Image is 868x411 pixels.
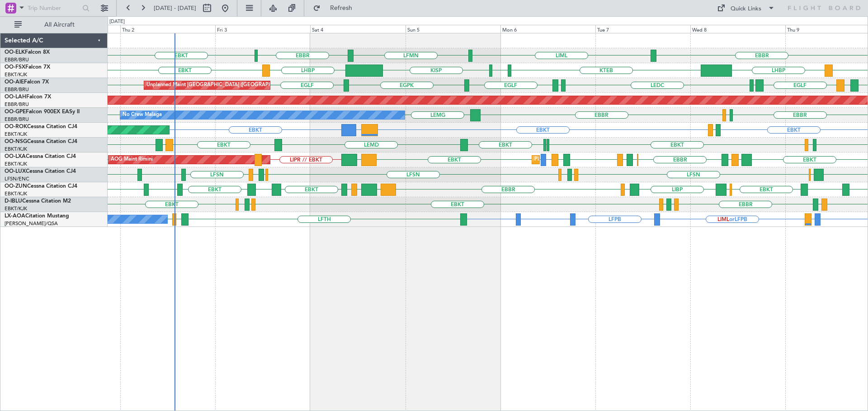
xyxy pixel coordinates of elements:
a: EBKT/KJK [5,146,27,152]
a: OO-ELKFalcon 8X [5,50,50,55]
a: EBBR/BRU [5,56,29,63]
a: LX-AOACitation Mustang [5,213,69,219]
a: EBKT/KJK [5,190,27,197]
a: OO-NSGCessna Citation CJ4 [5,139,77,144]
a: EBKT/KJK [5,161,27,167]
div: Fri 3 [215,25,310,33]
div: No Crew Malaga [123,108,162,122]
span: OO-LUX [5,169,26,174]
div: Mon 6 [500,25,595,33]
span: OO-ZUN [5,184,27,189]
div: AOG Maint Rimini [111,153,153,166]
div: Wed 8 [690,25,785,33]
span: Refresh [322,5,360,11]
span: OO-LAH [5,94,26,100]
a: OO-GPEFalcon 900EX EASy II [5,109,80,115]
a: EBKT/KJK [5,205,27,212]
span: OO-LXA [5,154,26,159]
a: LFSN/ENC [5,175,29,182]
a: EBBR/BRU [5,116,29,123]
span: All Aircraft [24,22,95,28]
span: OO-ROK [5,124,27,129]
span: [DATE] - [DATE] [154,4,196,12]
input: Trip Number [28,1,80,15]
a: OO-LXACessna Citation CJ4 [5,154,76,159]
div: Quick Links [731,5,761,14]
a: EBBR/BRU [5,86,29,93]
span: OO-AIE [5,79,24,85]
div: Thu 2 [120,25,215,33]
a: [PERSON_NAME]/QSA [5,220,58,227]
a: D-IBLUCessna Citation M2 [5,199,71,204]
a: OO-LUXCessna Citation CJ4 [5,169,76,174]
button: Quick Links [712,1,779,15]
div: Sat 4 [310,25,405,33]
span: OO-FSX [5,65,25,70]
div: Sun 5 [406,25,500,33]
span: OO-ELK [5,50,25,55]
a: OO-FSXFalcon 7X [5,65,50,70]
span: D-IBLU [5,199,22,204]
span: OO-GPE [5,109,26,115]
a: OO-ROKCessna Citation CJ4 [5,124,77,129]
span: OO-NSG [5,139,27,144]
a: OO-ZUNCessna Citation CJ4 [5,184,77,189]
button: All Aircraft [10,18,98,32]
a: EBKT/KJK [5,71,27,78]
div: Planned Maint Kortrijk-[GEOGRAPHIC_DATA] [534,153,640,166]
a: EBBR/BRU [5,101,29,108]
span: LX-AOA [5,213,25,219]
div: [DATE] [109,18,125,26]
a: OO-AIEFalcon 7X [5,79,49,85]
a: EBKT/KJK [5,131,27,138]
button: Refresh [309,1,363,15]
div: Unplanned Maint [GEOGRAPHIC_DATA] ([GEOGRAPHIC_DATA]) [146,79,295,92]
div: Tue 7 [595,25,690,33]
a: OO-LAHFalcon 7X [5,94,51,100]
